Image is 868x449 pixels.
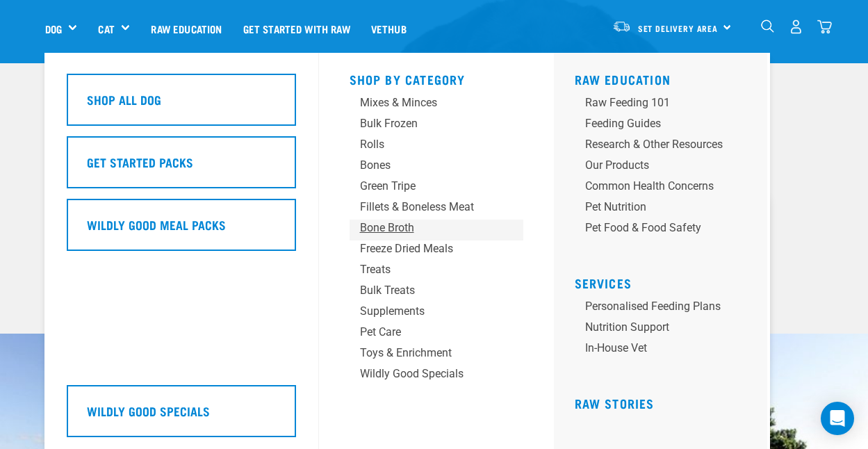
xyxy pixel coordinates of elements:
div: Toys & Enrichment [360,345,490,361]
a: Our Products [575,157,756,178]
a: Raw Feeding 101 [575,95,756,115]
a: Vethub [361,1,417,56]
a: Bones [350,157,523,178]
div: Research & Other Resources [585,136,723,153]
h5: Get Started Packs [87,153,193,171]
a: Raw Education [575,76,671,83]
div: Open Intercom Messenger [821,402,854,435]
a: Freeze Dried Meals [350,240,523,261]
div: Freeze Dried Meals [360,240,490,257]
h5: Shop By Category [350,72,523,83]
a: Common Health Concerns [575,178,756,199]
div: Pet Food & Food Safety [585,220,723,236]
div: Feeding Guides [585,115,723,132]
div: Mixes & Minces [360,95,490,111]
div: Treats [360,261,490,278]
img: van-moving.png [612,20,631,33]
a: Green Tripe [350,178,523,199]
a: Wildly Good Meal Packs [67,199,296,261]
a: Shop All Dog [67,74,296,136]
a: Dog [45,21,62,37]
a: In-house vet [575,340,756,361]
div: Our Products [585,157,723,174]
img: user.png [789,19,803,34]
a: Pet Care [350,324,523,345]
a: Raw Stories [575,400,655,407]
h5: Shop All Dog [87,90,161,108]
h5: Wildly Good Specials [87,402,210,420]
a: Research & Other Resources [575,136,756,157]
div: Bones [360,157,490,174]
a: Rolls [350,136,523,157]
a: Feeding Guides [575,115,756,136]
a: Bulk Frozen [350,115,523,136]
a: Wildly Good Specials [350,366,523,386]
a: Treats [350,261,523,282]
span: Set Delivery Area [638,26,719,31]
div: Rolls [360,136,490,153]
a: Toys & Enrichment [350,345,523,366]
a: Personalised Feeding Plans [575,298,756,319]
a: Fillets & Boneless Meat [350,199,523,220]
div: Bulk Frozen [360,115,490,132]
a: Raw Education [140,1,232,56]
h5: Wildly Good Meal Packs [87,215,226,234]
a: Wildly Good Specials [67,385,296,448]
a: Get started with Raw [233,1,361,56]
div: Pet Care [360,324,490,341]
a: Pet Nutrition [575,199,756,220]
a: Get Started Packs [67,136,296,199]
div: Bulk Treats [360,282,490,299]
div: Bone Broth [360,220,490,236]
div: Pet Nutrition [585,199,723,215]
div: Fillets & Boneless Meat [360,199,490,215]
a: Mixes & Minces [350,95,523,115]
div: Raw Feeding 101 [585,95,723,111]
div: Green Tripe [360,178,490,195]
h5: Services [575,276,756,287]
a: Pet Food & Food Safety [575,220,756,240]
img: home-icon@2x.png [817,19,832,34]
img: home-icon-1@2x.png [761,19,774,33]
a: Nutrition Support [575,319,756,340]
div: Supplements [360,303,490,320]
div: Common Health Concerns [585,178,723,195]
a: Bone Broth [350,220,523,240]
a: Supplements [350,303,523,324]
div: Wildly Good Specials [360,366,490,382]
a: Bulk Treats [350,282,523,303]
a: Cat [98,21,114,37]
